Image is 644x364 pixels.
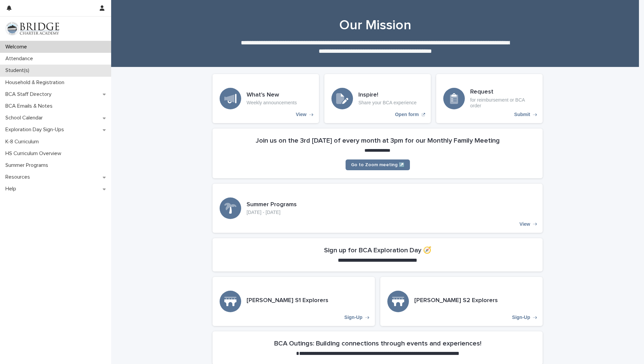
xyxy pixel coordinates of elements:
p: Exploration Day Sign-Ups [3,126,69,133]
a: Open form [324,74,431,123]
h3: Request [470,88,536,96]
p: Help [3,186,22,192]
h2: Join us on the 3rd [DATE] of every month at 3pm for our Monthly Family Meeting [256,137,500,145]
p: BCA Emails & Notes [3,103,58,109]
a: Go to Zoom meeting ↗️ [346,159,410,170]
a: Sign-Up [380,277,543,326]
a: Sign-Up [213,277,375,326]
p: HS Curriculum Overview [3,150,67,157]
p: BCA Staff Directory [3,91,57,98]
h3: Inspire! [358,92,417,99]
a: View [213,74,319,123]
h2: BCA Outings: Building connections through events and experiences! [274,339,481,348]
img: V1C1m3IdTEidaUdm9Hs0 [5,22,59,35]
p: K-8 Curriculum [3,139,44,145]
p: Share your BCA experience [358,100,417,106]
p: Open form [395,112,419,117]
p: View [296,112,307,117]
p: Household & Registration [3,79,70,86]
h3: [PERSON_NAME] S1 Explorers [247,297,328,304]
p: Sign-Up [344,315,362,320]
p: Sign-Up [512,315,530,320]
h3: [PERSON_NAME] S2 Explorers [414,297,498,304]
span: Go to Zoom meeting ↗️ [351,162,405,167]
p: [DATE] - [DATE] [247,210,297,215]
p: Welcome [3,44,32,50]
p: Submit [514,112,530,117]
p: Weekly announcements [247,100,297,106]
p: Student(s) [3,67,35,74]
p: School Calendar [3,115,48,121]
h3: What's New [247,92,297,99]
p: Attendance [3,56,38,62]
p: for reimbursement or BCA order [470,97,536,109]
p: Summer Programs [3,162,54,169]
p: View [519,221,530,227]
h2: Sign up for BCA Exploration Day 🧭 [324,246,431,254]
p: Resources [3,174,35,180]
h3: Summer Programs [247,201,297,209]
a: Submit [436,74,543,123]
h1: Our Mission [210,17,540,33]
a: View [213,184,543,233]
